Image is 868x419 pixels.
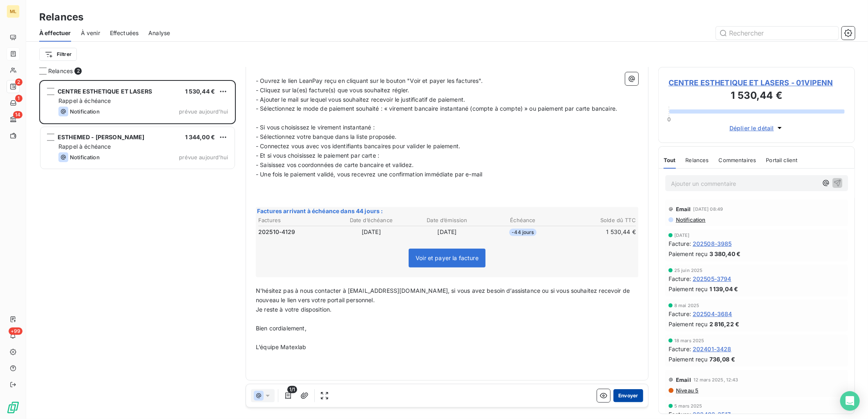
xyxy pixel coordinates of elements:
[669,410,691,419] span: Facture :
[664,157,676,163] span: Tout
[256,143,460,149] span: - Connectez vous avec vos identifiants bancaires pour valider le paiement.
[667,116,671,123] span: 0
[256,96,465,103] span: - Ajouter le mail sur lequel vous souhaitez recevoir le justificatif de paiement.
[693,274,732,283] span: 202505-3794
[669,274,691,283] span: Facture :
[674,268,703,273] span: 25 juin 2025
[334,216,409,225] th: Date d’échéance
[70,154,100,160] span: Notification
[669,239,691,248] span: Facture :
[13,111,22,118] span: 14
[256,306,331,313] span: Je reste à votre disposition.
[693,239,732,248] span: 202508-3985
[693,310,732,318] span: 202504-3684
[709,285,738,293] span: 1 139,04 €
[561,216,636,225] th: Solde dû TTC
[409,227,485,236] td: [DATE]
[179,108,228,115] span: prévue aujourd’hui
[719,157,756,163] span: Commentaires
[669,77,845,88] span: CENTRE ESTHETIQUE ET LASERS - 01VIPENN
[287,386,297,393] span: 1/1
[58,88,152,95] span: CENTRE ESTHETIQUE ET LASERS
[674,233,690,238] span: [DATE]
[148,29,170,37] span: Analyse
[257,207,383,214] span: Factures arrivant à échéance dans 44 jours :
[669,310,691,318] span: Facture :
[58,97,111,104] span: Rappel à échéance
[676,377,691,383] span: Email
[81,29,100,37] span: À venir
[669,250,708,258] span: Paiement reçu
[674,338,705,343] span: 18 mars 2025
[669,355,708,363] span: Paiement reçu
[669,345,691,353] span: Facture :
[256,343,306,350] span: L’équipe Matexlab
[709,250,741,258] span: 3 380,40 €
[7,401,20,414] img: Logo LeanPay
[7,5,20,18] div: ML
[674,303,700,308] span: 8 mai 2025
[256,325,306,332] span: Bien cordialement,
[669,285,708,293] span: Paiement reçu
[561,227,636,236] td: 1 530,44 €
[185,134,215,140] span: 1 344,00 €
[840,391,860,411] div: Open Intercom Messenger
[409,216,485,225] th: Date d’émission
[110,29,139,37] span: Effectuées
[256,161,414,168] span: - Saisissez vos coordonnées de carte bancaire et validez.
[766,157,798,163] span: Portail client
[693,410,731,419] span: 202402-3517
[674,403,702,408] span: 5 mars 2025
[256,287,631,303] span: N'hésitez pas à nous contacter à [EMAIL_ADDRESS][DOMAIN_NAME], si vous avez besoin d’assistance o...
[709,320,740,328] span: 2 816,22 €
[727,123,786,133] button: Déplier le détail
[39,29,71,37] span: À effectuer
[256,171,482,178] span: - Une fois le paiement validé, vous recevrez une confirmation immédiate par e-mail
[258,228,295,236] span: 202510-4129
[669,320,708,328] span: Paiement reçu
[256,77,483,84] span: - Ouvrez le lien LeanPay reçu en cliquant sur le bouton "Voir et payer les factures".
[39,10,83,25] h3: Relances
[729,124,774,132] span: Déplier le détail
[693,345,732,353] span: 202401-3428
[58,134,145,140] span: ESTHEMED - [PERSON_NAME]
[409,249,485,267] span: Voir et payer la facture
[686,157,709,163] span: Relances
[675,387,698,394] span: Niveau 5
[256,124,375,131] span: - Si vous choisissez le virement instantané :
[256,152,379,159] span: - Et si vous choisissez le paiement par carte :
[334,227,409,236] td: [DATE]
[58,143,111,150] span: Rappel à échéance
[256,105,617,112] span: - Sélectionnez le mode de paiement souhaité : « virement bancaire instantané (compte à compte) » ...
[179,154,228,160] span: prévue aujourd’hui
[70,108,100,115] span: Notification
[74,67,82,75] span: 2
[694,377,738,382] span: 12 mars 2025, 12:43
[709,355,735,363] span: 736,08 €
[716,27,839,40] input: Rechercher
[39,48,77,61] button: Filtrer
[485,216,561,225] th: Échéance
[185,88,215,95] span: 1 530,44 €
[48,67,73,75] span: Relances
[256,133,397,140] span: - Sélectionnez votre banque dans la liste proposée.
[613,389,643,402] button: Envoyer
[675,216,706,223] span: Notification
[15,78,22,86] span: 2
[256,87,409,94] span: - Cliquez sur la(es) facture(s) que vous souhaitez régler.
[669,88,845,105] h3: 1 530,44 €
[694,207,723,212] span: [DATE] 08:49
[9,328,22,335] span: +99
[258,216,333,225] th: Factures
[676,206,691,212] span: Email
[509,229,536,236] span: -44 jours
[15,95,22,102] span: 1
